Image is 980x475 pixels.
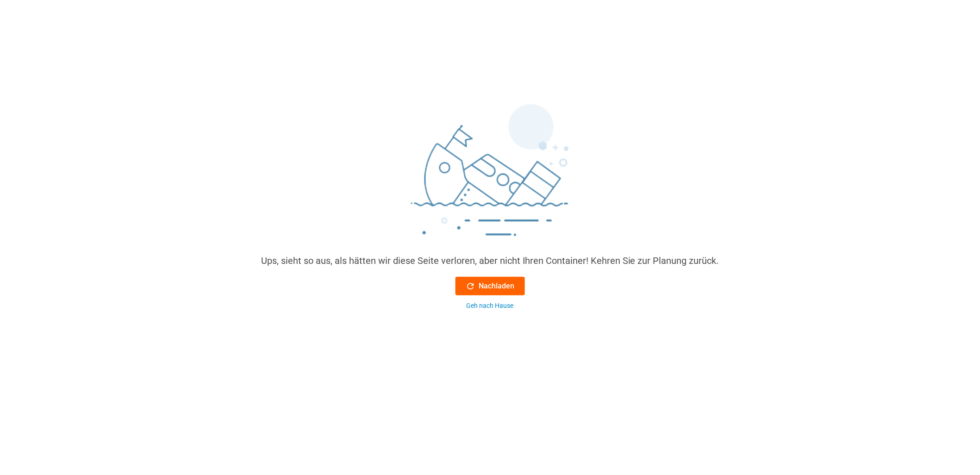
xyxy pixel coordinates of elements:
div: Geh nach Hause [467,301,514,311]
img: sinking_ship.png [351,100,629,254]
div: Ups, sieht so aus, als hätten wir diese Seite verloren, aber nicht Ihren Container! Kehren Sie zu... [261,254,719,268]
font: Nachladen [479,281,515,292]
button: Nachladen [456,277,525,295]
button: Geh nach Hause [456,301,525,311]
